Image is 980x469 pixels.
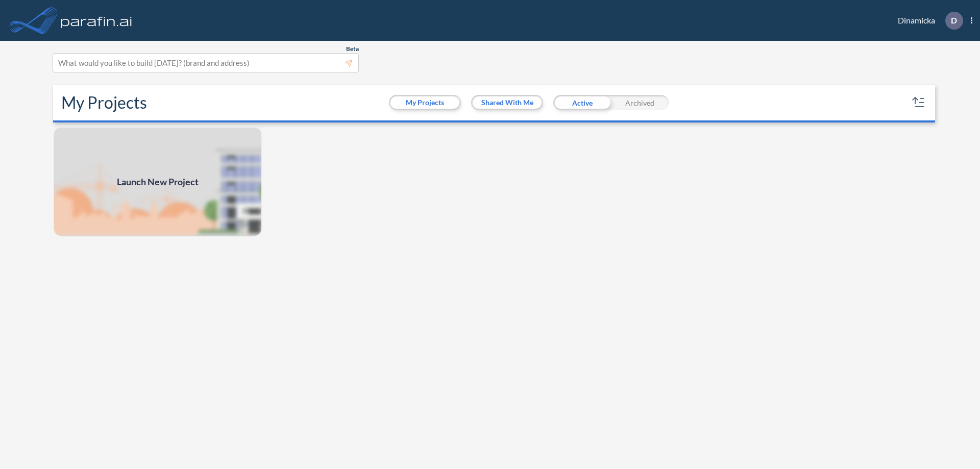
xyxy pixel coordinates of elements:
[611,95,669,110] div: Archived
[553,95,611,110] div: Active
[473,96,542,109] button: Shared With Me
[390,96,459,109] button: My Projects
[117,175,199,189] span: Launch New Project
[53,127,262,237] a: Launch New Project
[59,10,134,31] img: logo
[951,16,957,25] p: D
[61,93,147,112] h2: My Projects
[346,45,359,53] span: Beta
[53,127,262,237] img: add
[883,12,972,30] div: Dinamicka
[911,94,927,111] button: sort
